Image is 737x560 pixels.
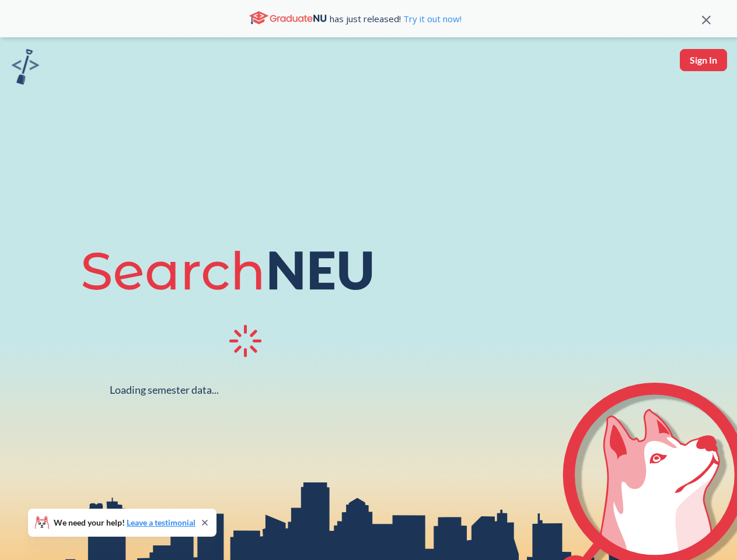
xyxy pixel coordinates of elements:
[330,12,462,25] span: has just released!
[12,49,39,88] a: sandbox logo
[401,13,462,24] a: Try it out now!
[12,49,39,85] img: sandbox logo
[680,49,727,71] button: Sign In
[54,519,195,527] span: We need your help!
[110,383,219,397] div: Loading semester data...
[127,517,195,527] a: Leave a testimonial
